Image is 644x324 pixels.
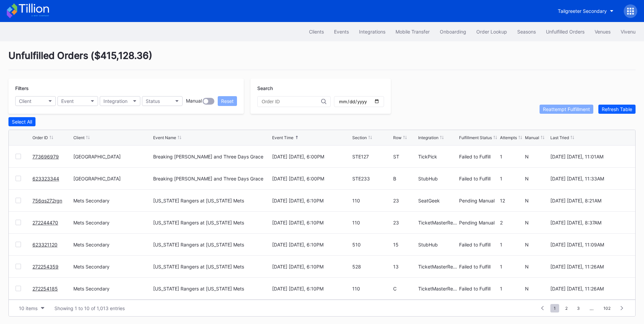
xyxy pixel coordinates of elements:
[153,154,263,159] div: Breaking [PERSON_NAME] and Three Days Grace
[500,176,523,181] div: 1
[186,98,202,105] div: Manual
[393,198,416,203] div: 23
[500,220,523,225] div: 2
[8,50,636,70] div: Unfulfilled Orders ( $415,128.36 )
[352,198,391,203] div: 110
[500,135,517,140] div: Attempts
[359,29,385,35] div: Integrations
[550,135,569,140] div: Last Tried
[221,98,234,104] div: Reset
[32,242,57,247] a: 623321120
[73,264,151,269] div: Mets Secondary
[352,135,367,140] div: Section
[459,242,498,247] div: Failed to Fulfill
[562,304,571,312] span: 2
[100,96,140,106] button: Integration
[590,25,616,38] button: Venues
[459,154,498,159] div: Failed to Fulfill
[352,286,391,291] div: 110
[32,135,48,140] div: Order ID
[459,220,498,225] div: Pending Manual
[54,305,125,311] div: Showing 1 to 10 of 1,013 entries
[142,96,183,106] button: Status
[550,154,628,159] div: [DATE] [DATE], 11:01AM
[558,8,607,14] div: Tailgreeter Secondary
[525,176,548,181] div: N
[153,220,244,225] div: [US_STATE] Rangers at [US_STATE] Mets
[616,25,641,38] a: Vivenu
[546,29,585,35] div: Unfulfilled Orders
[393,286,416,291] div: C
[393,154,416,159] div: ST
[418,264,457,269] div: TicketMasterResale
[146,98,160,104] div: Status
[550,304,559,312] span: 1
[352,154,391,159] div: STE127
[334,29,349,35] div: Events
[272,176,350,181] div: [DATE] [DATE], 6:00PM
[525,135,539,140] div: Manual
[550,286,628,291] div: [DATE] [DATE], 11:26AM
[329,25,354,38] button: Events
[390,25,435,38] button: Mobile Transfer
[393,135,402,140] div: Row
[153,264,244,269] div: [US_STATE] Rangers at [US_STATE] Mets
[459,286,498,291] div: Failed to Fulfill
[8,117,35,126] button: Select All
[541,25,590,38] button: Unfulfilled Orders
[418,220,457,225] div: TicketMasterResale
[103,98,127,104] div: Integration
[418,176,457,181] div: StubHub
[16,304,48,313] button: 10 items
[32,286,58,291] a: 272254185
[459,135,492,140] div: Fulfillment Status
[550,220,628,225] div: [DATE] [DATE], 8:37AM
[393,264,416,269] div: 13
[500,198,523,203] div: 12
[621,29,636,35] div: Vivenu
[550,198,628,203] div: [DATE] [DATE], 8:21AM
[550,176,628,181] div: [DATE] [DATE], 11:33AM
[272,135,293,140] div: Event Time
[418,198,457,203] div: SeatGeek
[304,25,329,38] button: Clients
[153,286,244,291] div: [US_STATE] Rangers at [US_STATE] Mets
[500,286,523,291] div: 1
[525,286,548,291] div: N
[471,25,512,38] a: Order Lookup
[418,135,438,140] div: Integration
[553,5,619,17] button: Tailgreeter Secondary
[272,242,350,247] div: [DATE] [DATE], 6:10PM
[272,198,350,203] div: [DATE] [DATE], 6:10PM
[354,25,390,38] button: Integrations
[393,220,416,225] div: 23
[73,242,151,247] div: Mets Secondary
[435,25,471,38] button: Onboarding
[512,25,541,38] button: Seasons
[73,135,85,140] div: Client
[540,105,593,114] button: Reattempt Fulfillment
[218,96,237,106] button: Reset
[257,85,384,91] div: Search
[153,176,263,181] div: Breaking [PERSON_NAME] and Three Days Grace
[32,198,62,203] a: 756qs272rgn
[595,29,611,35] div: Venues
[57,96,98,106] button: Event
[418,286,457,291] div: TicketMasterResale
[500,154,523,159] div: 1
[12,119,32,125] div: Select All
[73,198,151,203] div: Mets Secondary
[525,242,548,247] div: N
[459,176,498,181] div: Failed to Fulfill
[15,85,237,91] div: Filters
[525,220,548,225] div: N
[272,220,350,225] div: [DATE] [DATE], 6:10PM
[309,29,324,35] div: Clients
[19,305,38,311] div: 10 items
[32,154,59,159] a: 773696979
